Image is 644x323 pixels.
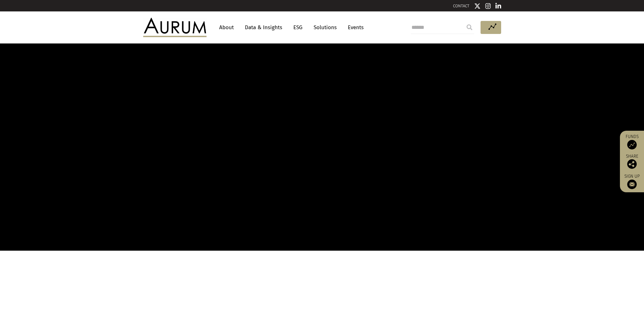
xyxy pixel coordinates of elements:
a: Events [345,22,364,33]
div: Share [623,154,641,169]
img: Aurum [143,18,207,37]
img: Sign up to our newsletter [627,180,637,189]
a: CONTACT [453,3,469,8]
a: Sign up [623,174,641,189]
img: Share this post [627,159,637,169]
a: Data & Insights [242,22,285,33]
img: Twitter icon [474,3,481,9]
a: About [216,22,237,33]
a: Funds [623,134,641,149]
img: Instagram icon [485,3,491,9]
img: Linkedin icon [495,3,501,9]
a: ESG [290,22,306,33]
input: Submit [463,21,476,34]
img: Access Funds [627,140,637,149]
a: Solutions [310,22,340,33]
